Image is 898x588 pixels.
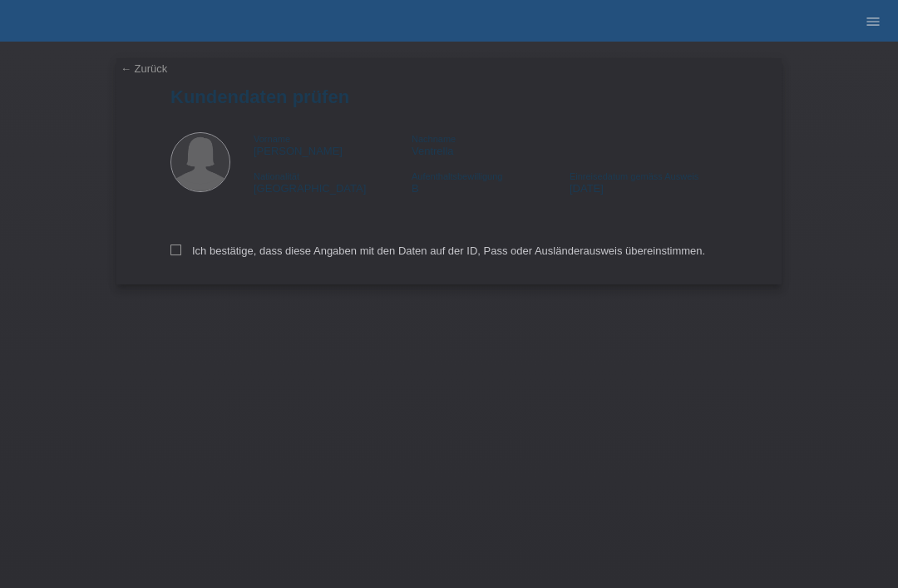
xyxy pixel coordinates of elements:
div: [GEOGRAPHIC_DATA] [254,170,412,195]
div: [DATE] [570,170,728,195]
span: Einreisedatum gemäss Ausweis [570,171,698,181]
span: Vorname [254,134,290,144]
label: Ich bestätige, dass diese Angaben mit den Daten auf der ID, Pass oder Ausländerausweis übereinsti... [170,245,705,257]
a: menu [856,16,890,26]
h1: Kundendaten prüfen [170,86,728,107]
span: Nachname [412,134,456,144]
a: ← Zurück [121,62,167,75]
span: Aufenthaltsbewilligung [412,171,502,181]
div: [PERSON_NAME] [254,132,412,157]
div: B [412,170,570,195]
i: menu [865,13,881,30]
span: Nationalität [254,171,299,181]
div: Ventrella [412,132,570,157]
